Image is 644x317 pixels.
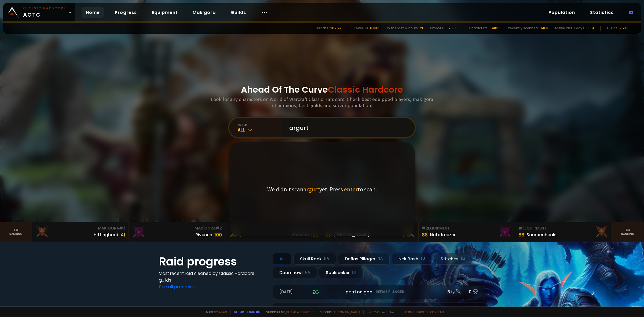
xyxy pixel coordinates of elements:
[319,267,363,278] div: Soulseeker
[586,26,594,31] div: 11551
[273,302,485,316] a: [DATE]roaqpetri on godDefias Pillager5 /60
[416,310,428,314] a: Privacy
[422,225,428,231] span: # 2
[449,26,456,31] div: 2081
[461,256,465,261] small: EU
[148,7,182,18] a: Equipment
[586,7,618,18] a: Statistics
[238,123,283,127] div: realm
[387,26,418,31] div: In the last 12 hours
[422,231,428,238] div: 88
[159,270,266,283] h4: Most recent raid cleaned by Classic Hardcore guilds
[3,3,75,21] a: Classic HardcoreAOTC
[226,7,250,18] a: Guilds
[344,185,358,193] span: enter
[188,7,220,18] a: Mak'gora
[273,253,291,265] div: All
[420,256,425,261] small: EU
[422,225,512,231] div: Equipment
[612,222,644,242] a: Seeranking
[286,118,408,137] input: Search a character...
[515,222,612,242] a: #3Equipment88Sourceoheals
[203,310,227,314] span: Made by
[607,26,617,31] div: Guilds
[159,253,266,270] h1: Raid progress
[338,253,390,265] div: Defias Pillager
[316,310,360,314] span: Checkout
[555,26,584,31] div: Active last 7 days
[214,231,222,238] div: 100
[273,285,485,299] a: [DATE]zgpetri on godDefias Pillager8 /90
[540,26,548,31] div: 3468
[195,231,212,238] div: Rivench
[419,222,515,242] a: #2Equipment88Notafreezer
[238,127,283,133] div: All
[518,225,525,231] span: # 3
[508,26,538,31] div: Recently scanned
[263,310,313,314] span: Support me,
[352,270,356,275] small: EU
[129,222,225,242] a: Mak'Gora#2Rivench100
[526,231,557,238] div: Sourceoheals
[518,231,524,238] div: 88
[286,310,313,314] a: Buy me a coffee
[430,231,456,238] div: Notafreezer
[469,26,488,31] div: Characters
[225,222,322,242] a: Mak'Gora#1Rîvench100
[273,267,317,278] div: Doomhowl
[23,6,66,11] small: Classic Hardcore
[429,26,447,31] div: Almost 60
[392,253,432,265] div: Nek'Rosh
[620,26,628,31] div: 7538
[303,185,319,193] span: argurt
[330,26,341,31] div: 207122
[82,7,104,18] a: Home
[94,231,118,238] div: Hittinghard
[490,26,502,31] div: 848233
[32,222,129,242] a: Mak'Gora#3Hittinghard41
[430,310,444,314] a: Consent
[216,225,222,231] span: # 2
[293,253,336,265] div: Skull Rock
[229,225,319,231] div: Mak'Gora
[219,310,227,314] a: a fan
[119,225,125,231] span: # 3
[328,83,403,96] span: Classic Hardcore
[354,26,368,31] div: Level 60
[363,310,396,314] span: v. d752d5 - production
[120,231,125,238] div: 41
[434,253,472,265] div: Stitches
[420,26,423,31] div: 21
[305,270,310,275] small: NA
[404,310,414,314] a: Terms
[241,83,403,96] h1: Ahead Of The Curve
[234,310,255,314] a: Report a bug
[337,310,360,314] a: [DOMAIN_NAME]
[23,6,66,19] span: AOTC
[209,96,435,108] h3: Look for any characters on World of Warcraft Classic Hardcore. Check best equipped players, mak'g...
[544,7,579,18] a: Population
[378,256,383,261] small: NA
[518,225,608,231] div: Equipment
[35,225,125,231] div: Mak'Gora
[324,256,329,261] small: NA
[316,26,328,31] div: Deaths
[132,225,222,231] div: Mak'Gora
[111,7,141,18] a: Progress
[370,26,380,31] div: 67809
[159,284,194,290] a: See all progress
[267,185,377,193] p: We didn't scan yet. Press to scan.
